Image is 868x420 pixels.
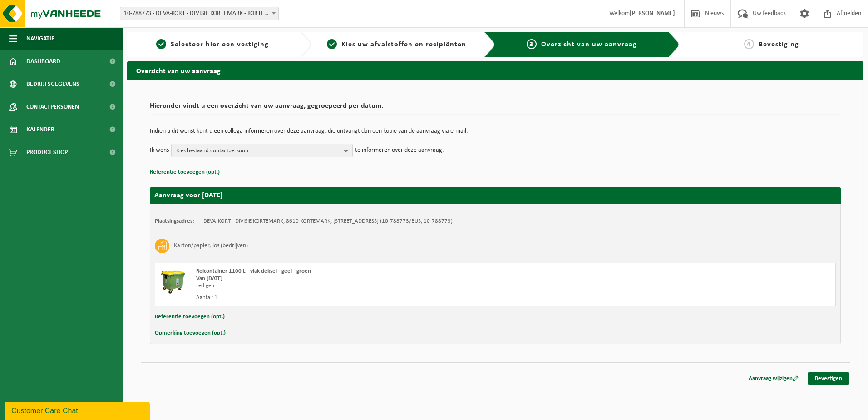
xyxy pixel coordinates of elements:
span: 2 [327,39,337,49]
span: 4 [744,39,754,49]
span: Contactpersonen [26,95,79,118]
a: 2Kies uw afvalstoffen en recipiënten [316,39,478,50]
span: 1 [156,39,166,49]
div: Aantal: 1 [196,294,532,301]
a: 1Selecteer hier een vestiging [132,39,293,50]
button: Opmerking toevoegen (opt.) [155,327,226,339]
span: Product Shop [26,141,68,164]
a: Aanvraag wijzigen [742,372,805,385]
button: Kies bestaand contactpersoon [171,144,353,157]
span: Navigatie [26,27,54,50]
span: Kalender [26,118,54,141]
span: Kies uw afvalstoffen en recipiënten [341,41,466,48]
p: Indien u dit wenst kunt u een collega informeren over deze aanvraag, die ontvangt dan een kopie v... [150,128,841,135]
strong: Aanvraag voor [DATE] [154,192,222,199]
strong: [PERSON_NAME] [630,10,675,17]
span: Rolcontainer 1100 L - vlak deksel - geel - groen [196,268,311,274]
p: te informeren over deze aanvraag. [355,144,444,157]
span: 10-788773 - DEVA-KORT - DIVISIE KORTEMARK - KORTEMARK [120,7,279,20]
td: DEVA-KORT - DIVISIE KORTEMARK, 8610 KORTEMARK, [STREET_ADDRESS] (10-788773/BUS, 10-788773) [203,218,453,225]
span: Bedrijfsgegevens [26,73,79,95]
div: Ledigen [196,282,532,290]
img: WB-1100-HPE-GN-50.png [160,268,187,295]
a: Bevestigen [808,372,849,385]
span: 3 [527,39,537,49]
button: Referentie toevoegen (opt.) [150,166,220,178]
button: Referentie toevoegen (opt.) [155,311,225,323]
span: Selecteer hier een vestiging [171,41,269,48]
strong: Van [DATE] [196,275,222,281]
strong: Plaatsingsadres: [155,218,194,224]
span: Dashboard [26,50,60,73]
span: 10-788773 - DEVA-KORT - DIVISIE KORTEMARK - KORTEMARK [120,7,278,20]
p: Ik wens [150,144,169,157]
span: Overzicht van uw aanvraag [541,41,637,48]
h2: Hieronder vindt u een overzicht van uw aanvraag, gegroepeerd per datum. [150,102,841,115]
span: Kies bestaand contactpersoon [176,144,340,158]
span: Bevestiging [759,41,799,48]
iframe: chat widget [5,400,152,420]
h2: Overzicht van uw aanvraag [127,61,863,79]
h3: Karton/papier, los (bedrijven) [174,239,248,253]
